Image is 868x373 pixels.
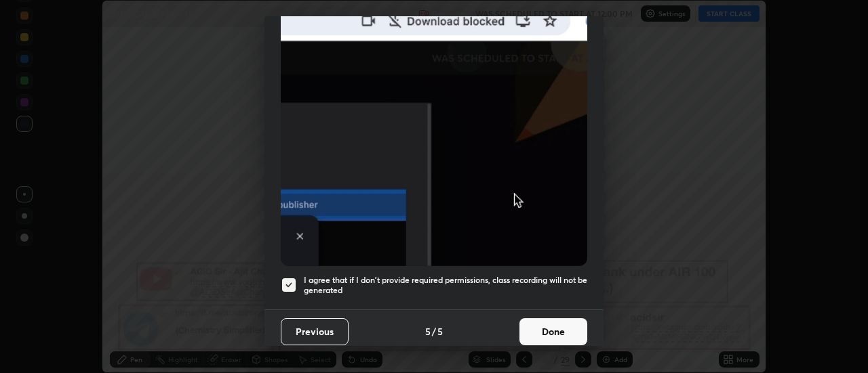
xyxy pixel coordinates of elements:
button: Previous [281,318,349,345]
h4: / [432,324,436,338]
h4: 5 [425,324,431,338]
button: Done [519,318,587,345]
h5: I agree that if I don't provide required permissions, class recording will not be generated [304,275,587,296]
h4: 5 [437,324,443,338]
